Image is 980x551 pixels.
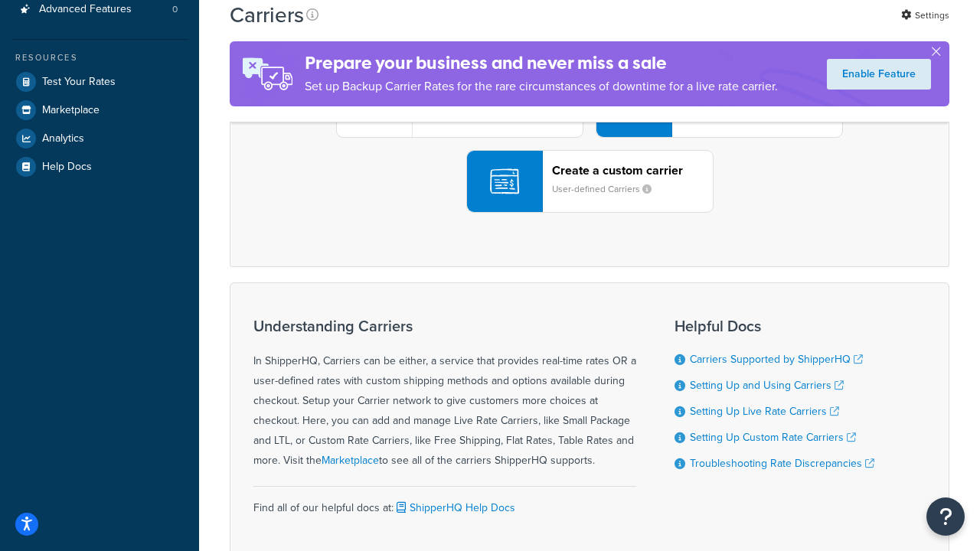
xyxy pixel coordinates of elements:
button: Create a custom carrierUser-defined Carriers [466,150,714,213]
span: Advanced Features [39,3,132,16]
a: Help Docs [11,153,188,181]
h3: Helpful Docs [675,318,874,334]
span: Marketplace [42,104,100,117]
a: Setting Up Custom Rate Carriers [690,429,856,445]
a: Setting Up Live Rate Carriers [690,403,839,419]
small: User-defined Carriers [552,182,664,196]
span: Analytics [42,132,84,145]
a: Marketplace [11,96,188,124]
a: Analytics [11,125,188,152]
span: Help Docs [42,161,92,174]
a: Troubleshooting Rate Discrepancies [690,455,874,471]
a: Carriers Supported by ShipperHQ [690,351,863,367]
h4: Prepare your business and never miss a sale [305,51,778,76]
div: Find all of our helpful docs at: [253,486,636,518]
h3: Understanding Carriers [253,318,636,334]
header: Create a custom carrier [552,163,713,178]
a: Settings [901,5,949,26]
p: Set up Backup Carrier Rates for the rare circumstances of downtime for a live rate carrier. [305,76,778,97]
span: Test Your Rates [42,76,116,89]
div: In ShipperHQ, Carriers can be either, a service that provides real-time rates OR a user-defined r... [253,318,636,471]
span: 0 [172,3,178,16]
a: Enable Feature [827,59,931,90]
img: icon-carrier-custom-c93b8a24.svg [490,167,519,196]
a: Marketplace [322,452,379,468]
button: Open Resource Center [926,497,965,536]
a: Setting Up and Using Carriers [690,377,844,393]
a: ShipperHQ Help Docs [394,500,515,516]
a: Test Your Rates [11,68,188,96]
div: Resources [11,51,188,64]
img: ad-rules-rateshop-fe6ec290ccb7230408bd80ed9643f0289d75e0ffd9eb532fc0e269fcd187b520.png [230,41,305,106]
